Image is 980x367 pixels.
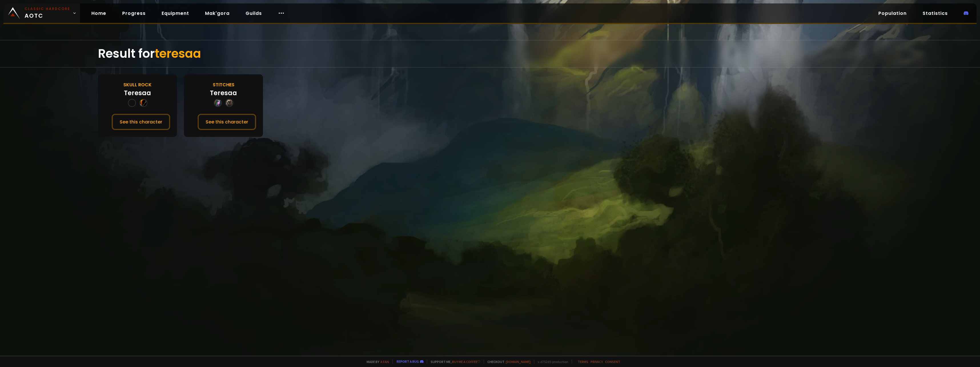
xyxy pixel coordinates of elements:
[118,7,150,19] a: Progress
[484,360,531,364] span: Checkout
[380,360,389,364] a: a fan
[605,360,620,364] a: Consent
[363,360,389,364] span: Made by
[25,6,70,11] small: Classic Hardcore
[210,88,237,98] div: Teresaa
[25,6,70,20] span: AOTC
[123,81,152,88] div: Skull Rock
[213,81,234,88] div: Stitches
[918,7,952,19] a: Statistics
[397,359,419,364] a: Report a bug
[155,45,201,62] span: teresaa
[157,7,194,19] a: Equipment
[112,114,170,130] button: See this character
[198,114,256,130] button: See this character
[506,360,531,364] a: [DOMAIN_NAME]
[3,3,80,23] a: Classic HardcoreAOTC
[591,360,603,364] a: Privacy
[98,40,882,67] div: Result for
[578,360,588,364] a: Terms
[124,88,151,98] div: Teresaa
[452,360,480,364] a: Buy me a coffee
[427,360,480,364] span: Support me,
[874,7,911,19] a: Population
[200,7,234,19] a: Mak'gora
[87,7,111,19] a: Home
[534,360,568,364] span: v. d752d5 - production
[241,7,266,19] a: Guilds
